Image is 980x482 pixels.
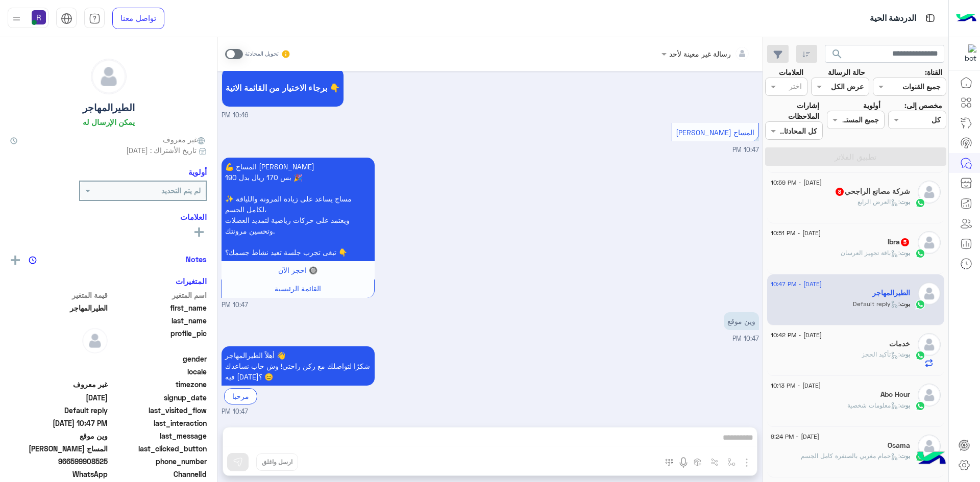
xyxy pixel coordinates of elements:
[32,10,46,24] img: userImage
[771,229,821,238] span: [DATE] - 10:51 PM
[10,430,108,441] span: وين موقع
[732,146,759,154] span: 10:47 PM
[222,346,375,386] p: 10/8/2025, 10:47 PM
[915,401,925,411] img: WhatsApp
[918,282,941,305] img: defaultAdmin.png
[110,328,207,351] span: profile_pic
[110,315,207,326] span: last_name
[765,100,819,122] label: إشارات الملاحظات
[900,198,910,206] span: بوت
[915,299,925,310] img: WhatsApp
[771,280,822,289] span: [DATE] - 10:47 PM
[880,390,910,399] h5: Abo Hour
[222,407,248,417] span: 10:47 PM
[82,328,108,353] img: defaultAdmin.png
[915,198,925,208] img: WhatsApp
[10,302,108,313] span: الطيرالمهاجر
[853,300,900,308] span: : Default reply
[801,452,900,460] span: : حمام مغربي بالصنفرة كامل الجسم
[901,238,909,246] span: 5
[10,379,108,390] span: غير معروف
[676,128,754,137] span: المساج [PERSON_NAME]
[915,350,925,361] img: WhatsApp
[222,300,248,310] span: 10:47 PM
[245,50,279,58] small: تحويل المحادثة
[10,456,108,467] span: 966599908525
[835,187,910,196] h5: شركة مصانع الراجحي
[10,290,108,300] span: قيمة المتغير
[900,401,910,409] span: بوت
[89,13,101,24] img: tab
[110,418,207,428] span: last_interaction
[828,67,865,78] label: حالة الرسالة
[10,392,108,403] span: 2025-08-10T19:45:13.476Z
[126,145,197,156] span: تاريخ الأشتراك : [DATE]
[904,100,942,111] label: مخصص إلى:
[732,335,759,342] span: 10:47 PM
[924,12,937,24] img: tab
[110,379,207,390] span: timezone
[222,158,375,261] p: 10/8/2025, 10:47 PM
[29,256,37,264] img: notes
[84,8,105,29] a: tab
[110,302,207,313] span: first_name
[10,469,108,479] span: 2
[888,441,910,450] h5: Osama
[110,456,207,467] span: phone_number
[914,441,949,477] img: hulul-logo.png
[112,8,164,29] a: تواصل معنا
[176,276,207,286] h6: المتغيرات
[188,167,207,176] h6: أولوية
[110,290,207,300] span: اسم المتغير
[900,350,910,358] span: بوت
[889,340,910,348] h5: خدمات
[918,384,941,407] img: defaultAdmin.png
[110,430,207,441] span: last_message
[10,353,108,364] span: null
[771,381,821,390] span: [DATE] - 10:13 PM
[10,12,23,25] img: profile
[862,350,900,358] span: : تأكيد الحجز
[841,249,900,257] span: : باقة تجهيز العرسان
[61,13,72,24] img: tab
[918,181,941,204] img: defaultAdmin.png
[958,44,976,63] img: 322853014244696
[278,266,317,274] span: 🔘 احجز الآن
[91,59,126,94] img: defaultAdmin.png
[226,83,340,92] span: برجاء الاختيار من القائمة الاتية 👇
[836,188,844,196] span: 8
[918,333,941,356] img: defaultAdmin.png
[847,401,900,409] span: : معلومات شخصية
[83,102,135,114] h5: الطيرالمهاجر
[918,231,941,254] img: defaultAdmin.png
[956,8,976,29] img: Logo
[10,405,108,416] span: Default reply
[110,366,207,377] span: locale
[724,312,759,330] p: 10/8/2025, 10:47 PM
[825,45,850,67] button: search
[900,249,910,257] span: بوت
[779,67,803,78] label: العلامات
[915,248,925,259] img: WhatsApp
[224,388,257,404] div: مرحبا
[256,453,298,471] button: ارسل واغلق
[872,289,910,297] h5: الطيرالمهاجر
[10,443,108,454] span: المساج التايلاندي
[11,256,20,265] img: add
[110,353,207,364] span: gender
[900,452,910,460] span: بوت
[918,435,941,458] img: defaultAdmin.png
[771,432,819,441] span: [DATE] - 9:24 PM
[900,300,910,308] span: بوت
[765,147,946,166] button: تطبيق الفلاتر
[110,469,207,479] span: ChannelId
[771,331,822,340] span: [DATE] - 10:42 PM
[870,12,916,26] p: الدردشة الحية
[163,134,207,145] span: غير معروف
[10,418,108,428] span: 2025-08-10T19:47:44.803Z
[888,238,910,246] h5: Ibra
[110,405,207,416] span: last_visited_flow
[857,198,900,206] span: : العرض الرابع
[222,111,248,120] span: 10:46 PM
[925,67,942,78] label: القناة:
